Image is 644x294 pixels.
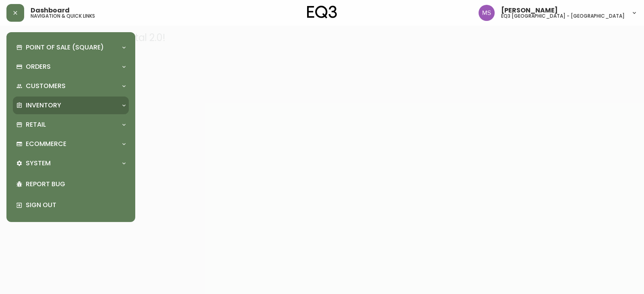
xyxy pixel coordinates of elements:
[13,135,129,153] div: Ecommerce
[26,140,66,148] p: Ecommerce
[31,7,70,14] span: Dashboard
[26,101,61,110] p: Inventory
[501,14,625,19] h5: eq3 [GEOGRAPHIC_DATA] - [GEOGRAPHIC_DATA]
[31,14,95,19] h5: navigation & quick links
[26,43,104,52] p: Point of Sale (Square)
[501,7,558,14] span: [PERSON_NAME]
[13,39,129,56] div: Point of Sale (Square)
[26,180,126,189] p: Report Bug
[307,6,337,19] img: logo
[13,116,129,134] div: Retail
[26,82,66,90] p: Customers
[13,97,129,114] div: Inventory
[26,62,51,71] p: Orders
[26,159,51,168] p: System
[13,154,129,172] div: System
[13,58,129,76] div: Orders
[26,201,126,210] p: Sign Out
[26,120,46,129] p: Retail
[13,77,129,95] div: Customers
[13,195,129,216] div: Sign Out
[479,5,495,21] img: 1b6e43211f6f3cc0b0729c9049b8e7af
[13,174,129,195] div: Report Bug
